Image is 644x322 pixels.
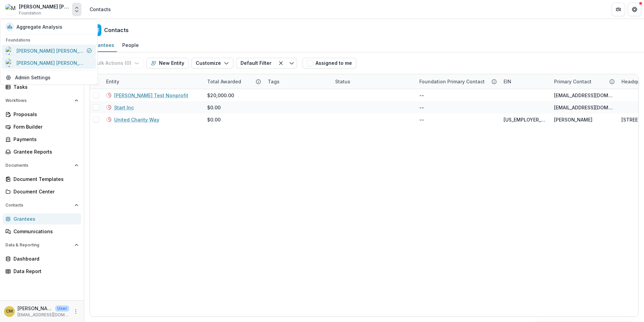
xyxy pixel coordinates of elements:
div: Status [331,78,354,85]
div: Dashboard [13,255,76,262]
div: Tags [264,74,331,89]
a: [PERSON_NAME] Test Nonprofit [114,92,188,99]
p: [EMAIL_ADDRESS][DOMAIN_NAME] [18,312,69,318]
div: $0.00 [207,116,221,123]
a: Payments [3,134,81,145]
div: EIN [500,78,515,85]
span: Foundation [19,10,41,16]
p: [PERSON_NAME] [18,305,53,312]
a: United Charity Way [114,116,159,123]
div: Proposals [13,111,76,118]
div: -- [419,104,424,111]
a: Dashboard [3,253,81,264]
div: [US_EMPLOYER_IDENTIFICATION_NUMBER] [504,116,546,123]
a: Form Builder [3,121,81,132]
div: [EMAIL_ADDRESS][DOMAIN_NAME] [554,92,613,99]
p: User [55,305,69,312]
span: Contacts [5,203,72,208]
div: [PERSON_NAME] [PERSON_NAME] Workflow Sandbox [19,3,69,10]
button: More [72,307,80,316]
a: Data Report [3,266,81,277]
div: EIN [500,74,550,89]
div: $20,000.00 [207,92,234,99]
button: Open entity switcher [72,3,82,16]
span: Workflows [5,98,72,103]
button: Customize [191,58,233,69]
div: Primary Contact [550,78,595,85]
a: Proposals [3,109,81,120]
button: New Entity [147,58,189,69]
div: Total Awarded [203,74,264,89]
button: Bulk Actions (0) [90,58,144,69]
button: Clear filter [276,58,286,69]
div: [PERSON_NAME] [554,116,592,123]
button: Assigned to me [302,58,356,69]
div: Status [331,74,415,89]
div: Grantee Reports [13,148,76,155]
a: Start Inc [114,104,134,111]
button: Open Contacts [3,200,81,211]
div: [EMAIL_ADDRESS][DOMAIN_NAME] [554,104,613,111]
div: Foundation Primary Contact [415,74,500,89]
a: Document Center [3,186,81,197]
div: Form Builder [13,123,76,130]
button: Toggle menu [286,58,297,69]
button: Default Filter [236,58,276,69]
div: Data Report [13,268,76,275]
div: Entity [102,74,203,89]
span: Documents [5,163,72,168]
a: Document Templates [3,173,81,185]
div: Contacts [90,6,111,13]
div: Primary Contact [550,74,617,89]
div: -- [419,116,424,123]
div: Entity [102,78,123,85]
div: Payments [13,136,76,143]
img: Mary Reynolds Babcock Workflow Sandbox [5,4,16,15]
div: Grantees [90,40,117,50]
div: People [120,40,141,50]
a: Grantees [90,39,117,52]
div: -- [419,92,424,99]
div: Document Templates [13,176,76,183]
a: Tasks [3,81,81,92]
button: Open Data & Reporting [3,240,81,250]
div: Foundation Primary Contact [415,78,489,85]
a: Grantee Reports [3,146,81,157]
div: Document Center [13,188,76,195]
button: Get Help [628,3,641,16]
button: Open Workflows [3,95,81,106]
div: Tasks [13,83,76,90]
div: Total Awarded [203,78,245,85]
div: Christine Mayers [6,309,13,314]
div: Grantees [13,215,76,222]
nav: breadcrumb [87,4,114,14]
button: Partners [612,3,625,16]
span: Data & Reporting [5,243,72,247]
a: Grantees [3,213,81,224]
div: $0.00 [207,104,221,111]
div: Communications [13,228,76,235]
a: People [120,39,141,52]
a: Communications [3,226,81,237]
div: Tags [264,78,284,85]
h2: Contacts [104,27,129,33]
button: Open Documents [3,160,81,171]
